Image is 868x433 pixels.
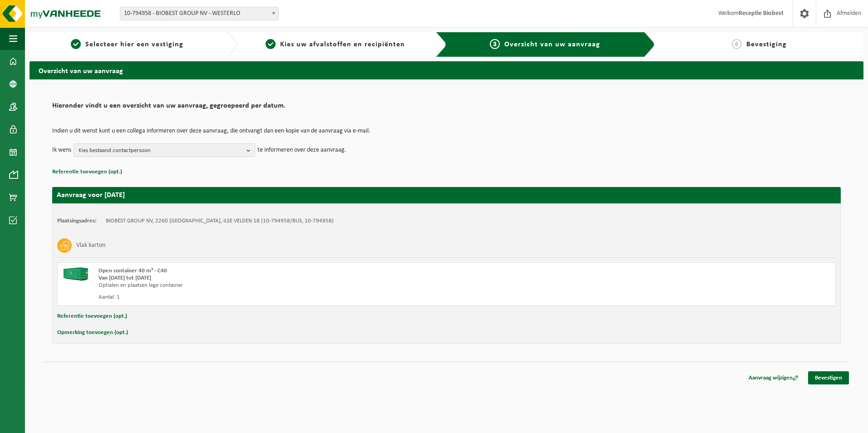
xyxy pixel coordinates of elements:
span: 1 [71,39,81,49]
a: 1Selecteer hier een vestiging [34,39,220,50]
button: Opmerking toevoegen (opt.) [57,327,128,339]
button: Referentie toevoegen (opt.) [52,166,122,178]
span: Selecteer hier een vestiging [85,41,183,48]
strong: Plaatsingsadres: [57,218,97,224]
div: Aantal: 1 [99,294,483,301]
span: 10-794958 - BIOBEST GROUP NV - WESTERLO [120,7,279,20]
a: Aanvraag wijzigen [742,371,805,384]
p: te informeren over deze aanvraag. [257,143,346,157]
span: Kies bestaand contactpersoon [79,144,243,157]
span: 4 [732,39,742,49]
span: Kies uw afvalstoffen en recipiënten [280,41,405,48]
button: Kies bestaand contactpersoon [74,143,255,157]
span: Open container 40 m³ - C40 [99,268,167,274]
span: Bevestiging [746,41,787,48]
h3: Vlak karton [76,238,105,253]
button: Referentie toevoegen (opt.) [57,310,127,322]
a: Bevestigen [808,371,849,384]
strong: Aanvraag voor [DATE] [57,192,125,199]
p: Indien u dit wenst kunt u een collega informeren over deze aanvraag, die ontvangt dan een kopie v... [52,128,841,134]
td: BIOBEST GROUP NV, 2260 [GEOGRAPHIC_DATA], ILSE VELDEN 18 (10-794958/BUS, 10-794958) [106,217,334,225]
p: Ik wens [52,143,71,157]
strong: Van [DATE] tot [DATE] [99,275,151,281]
span: 2 [266,39,276,49]
strong: Receptie Biobest [739,10,784,17]
div: Ophalen en plaatsen lege container [99,282,483,289]
h2: Hieronder vindt u een overzicht van uw aanvraag, gegroepeerd per datum. [52,102,841,114]
h2: Overzicht van uw aanvraag [30,61,863,79]
span: 10-794958 - BIOBEST GROUP NV - WESTERLO [120,7,278,20]
img: HK-XC-40-GN-00.png [62,267,89,281]
span: 3 [490,39,500,49]
iframe: chat widget [5,413,152,433]
span: Overzicht van uw aanvraag [504,41,600,48]
a: 2Kies uw afvalstoffen en recipiënten [242,39,428,50]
